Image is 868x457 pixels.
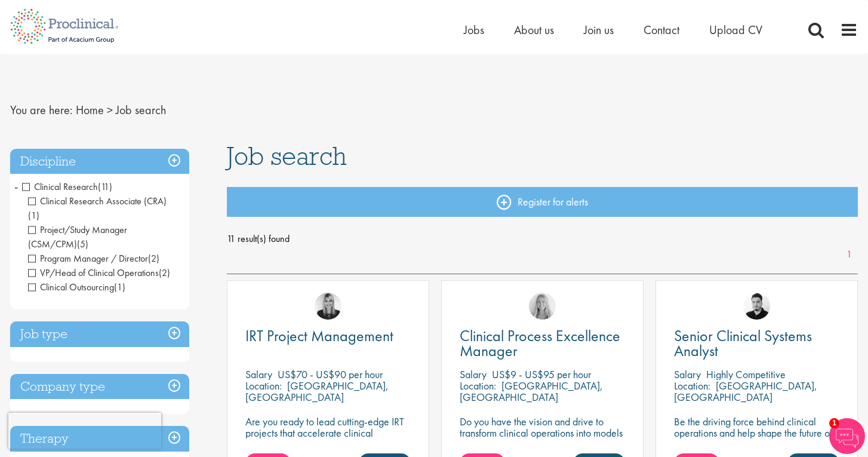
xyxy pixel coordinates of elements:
[492,367,591,381] p: US$9 - US$95 per hour
[10,149,189,174] h3: Discipline
[460,367,487,381] span: Salary
[116,102,166,118] span: Job search
[227,140,347,172] span: Job search
[10,321,189,347] h3: Job type
[28,281,114,293] span: Clinical Outsourcing
[829,418,839,428] span: 1
[28,281,125,293] span: Clinical Outsourcing
[460,379,496,392] span: Location:
[107,102,113,118] span: >
[77,238,88,250] span: (5)
[28,252,159,265] span: Program Manager / Director
[529,293,556,320] img: Shannon Briggs
[245,379,282,392] span: Location:
[460,326,620,361] span: Clinical Process Excellence Manager
[227,230,858,248] span: 11 result(s) found
[245,329,411,343] a: IRT Project Management
[743,293,770,320] img: Anderson Maldonado
[22,180,112,193] span: Clinical Research
[514,22,554,38] a: About us
[584,22,614,38] a: Join us
[28,209,39,222] span: (1)
[674,329,839,358] a: Senior Clinical Systems Analyst
[829,418,865,454] img: Chatbot
[674,367,701,381] span: Salary
[8,413,161,449] iframe: reCAPTCHA
[709,22,762,38] a: Upload CV
[114,281,125,293] span: (1)
[28,252,148,265] span: Program Manager / Director
[22,180,98,193] span: Clinical Research
[10,102,73,118] span: You are here:
[245,379,389,404] p: [GEOGRAPHIC_DATA], [GEOGRAPHIC_DATA]
[841,248,858,262] a: 1
[674,326,812,361] span: Senior Clinical Systems Analyst
[706,367,786,381] p: Highly Competitive
[644,22,679,38] a: Contact
[28,266,159,279] span: VP/Head of Clinical Operations
[28,195,167,207] span: Clinical Research Associate (CRA)
[10,374,189,400] h3: Company type
[159,266,170,279] span: (2)
[28,266,170,279] span: VP/Head of Clinical Operations
[98,180,112,193] span: (11)
[148,252,159,265] span: (2)
[227,187,858,217] a: Register for alerts
[14,177,18,195] span: -
[278,367,383,381] p: US$70 - US$90 per hour
[28,195,167,222] span: Clinical Research Associate (CRA)
[674,379,710,392] span: Location:
[245,416,411,450] p: Are you ready to lead cutting-edge IRT projects that accelerate clinical breakthroughs in biotech?
[464,22,484,38] a: Jobs
[76,102,104,118] a: breadcrumb link
[28,223,127,250] span: Project/Study Manager (CSM/CPM)
[245,326,393,346] span: IRT Project Management
[315,293,341,320] img: Janelle Jones
[460,329,625,358] a: Clinical Process Excellence Manager
[674,379,817,404] p: [GEOGRAPHIC_DATA], [GEOGRAPHIC_DATA]
[460,379,603,404] p: [GEOGRAPHIC_DATA], [GEOGRAPHIC_DATA]
[674,416,839,450] p: Be the driving force behind clinical operations and help shape the future of pharma innovation.
[245,367,272,381] span: Salary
